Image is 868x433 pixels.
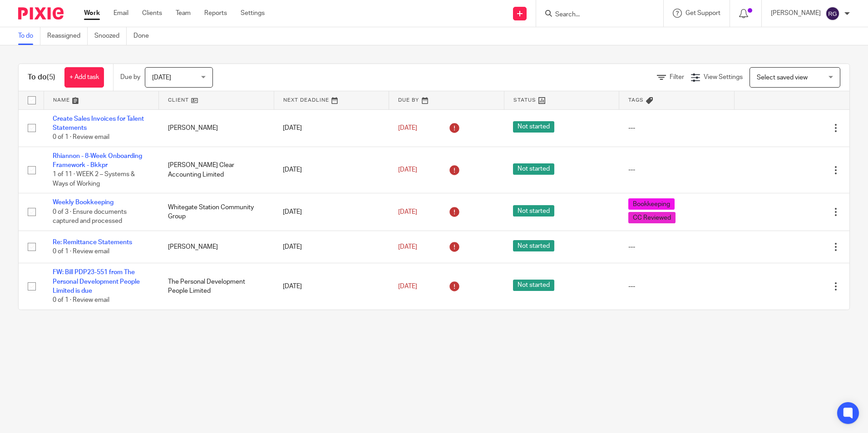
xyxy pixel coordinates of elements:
span: 1 of 11 · WEEK 2 – Systems & Ways of Working [53,172,135,187]
img: Pixie [18,7,64,20]
a: Snoozed [94,27,127,45]
a: Work [84,9,100,18]
h1: To do [28,73,55,82]
td: [DATE] [274,231,389,263]
a: Rhiannon - 8-Week Onboarding Framework - Bkkpr [53,153,142,168]
td: The Personal Development People Limited [159,263,274,310]
td: [PERSON_NAME] [159,231,274,263]
span: [DATE] [398,283,417,290]
div: --- [628,123,725,133]
a: Email [113,9,128,18]
span: [DATE] [398,244,417,250]
span: Select saved view [757,74,808,81]
a: FW: Bill PDP23-551 from The Personal Development People Limited is due [53,269,140,294]
p: Due by [120,73,140,82]
a: Re: Remittance Statements [53,239,132,246]
a: Team [176,9,191,18]
span: Not started [513,163,554,175]
p: [PERSON_NAME] [771,9,821,18]
span: [DATE] [152,74,171,81]
input: Search [554,11,636,19]
td: [PERSON_NAME] [159,109,274,147]
div: --- [628,282,725,291]
span: 0 of 1 · Review email [53,248,109,255]
span: Not started [513,240,554,251]
span: Bookkeeping [628,198,675,210]
span: [DATE] [398,125,417,131]
span: 0 of 1 · Review email [53,134,109,140]
span: Not started [513,280,554,291]
span: Not started [513,205,554,216]
img: svg%3E [825,6,840,21]
a: Clients [142,9,162,18]
td: [PERSON_NAME] Clear Accounting Limited [159,147,274,193]
td: Whitegate Station Community Group [159,193,274,231]
span: CC Reviewed [628,212,676,223]
a: To do [18,27,40,45]
div: --- [628,242,725,251]
span: (5) [47,74,55,81]
span: Not started [513,121,554,133]
td: [DATE] [274,193,389,231]
span: [DATE] [398,167,417,173]
span: View Settings [704,74,743,80]
a: + Add task [64,67,104,88]
a: Create Sales Invoices for Talent Statements [53,116,144,131]
a: Settings [241,9,265,18]
span: Get Support [686,10,720,16]
td: [DATE] [274,109,389,147]
a: Reassigned [47,27,88,45]
span: 0 of 3 · Ensure documents captured and processed [53,209,127,225]
span: [DATE] [398,209,417,215]
a: Reports [204,9,227,18]
td: [DATE] [274,263,389,310]
a: Weekly Bookkeeping [53,199,113,206]
span: 0 of 1 · Review email [53,297,109,304]
div: --- [628,165,725,174]
a: Done [133,27,156,45]
span: Filter [670,74,684,80]
span: Tags [628,98,644,103]
td: [DATE] [274,147,389,193]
